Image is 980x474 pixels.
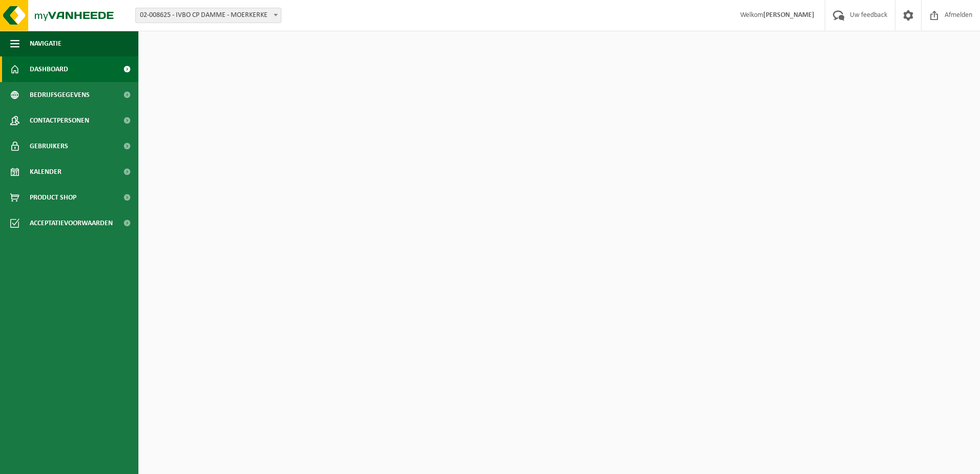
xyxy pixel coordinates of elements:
[30,133,68,159] span: Gebruikers
[763,11,814,19] strong: [PERSON_NAME]
[30,159,62,185] span: Kalender
[136,8,281,23] span: 02-008625 - IVBO CP DAMME - MOERKERKE
[30,56,68,82] span: Dashboard
[30,108,89,133] span: Contactpersonen
[30,31,62,56] span: Navigatie
[30,185,76,210] span: Product Shop
[30,82,90,108] span: Bedrijfsgegevens
[135,8,281,23] span: 02-008625 - IVBO CP DAMME - MOERKERKE
[30,210,113,236] span: Acceptatievoorwaarden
